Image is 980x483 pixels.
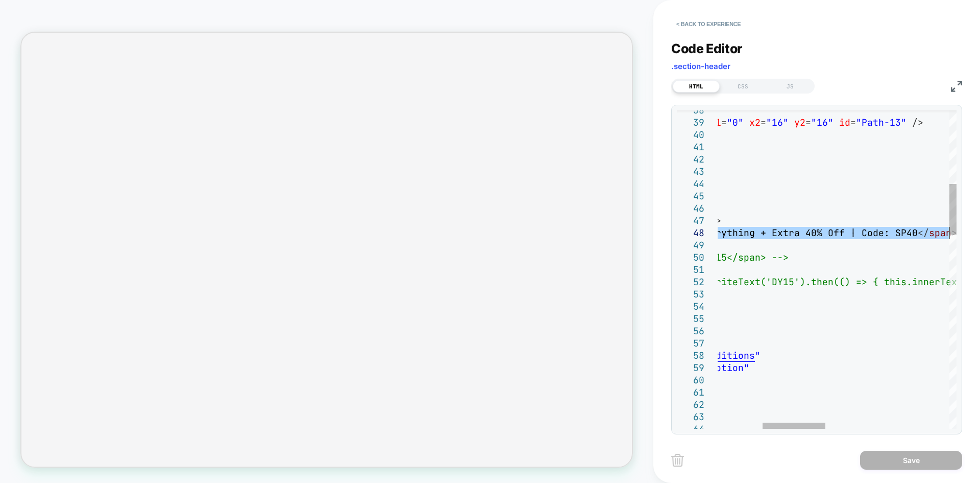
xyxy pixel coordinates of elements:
div: 48 [677,227,704,239]
span: Code Editor [671,41,743,56]
div: 60 [677,374,704,386]
div: 43 [677,166,704,178]
span: x2 [749,117,761,128]
span: > [716,215,721,226]
div: HTML [673,80,720,93]
div: 53 [677,288,704,301]
span: span [929,227,951,239]
span: " [755,350,761,361]
div: 44 [677,178,704,190]
span: "16" [811,117,834,128]
span: Get your 20% Off Everything + Extra 40% Off | Code [603,227,884,239]
span: = [721,117,727,128]
img: delete [671,454,684,467]
div: 51 [677,264,704,276]
div: 42 [677,153,704,166]
div: 58 [677,350,704,362]
span: y2 [794,117,805,128]
div: JS [767,80,814,93]
div: CSS [720,80,767,93]
span: : SP40 [884,227,918,239]
span: /> [912,117,923,128]
div: 62 [677,399,704,411]
div: 54 [677,301,704,313]
div: 52 [677,276,704,288]
div: 50 [677,251,704,264]
span: = [850,117,856,128]
span: = [761,117,766,128]
div: 55 [677,313,704,325]
span: "Path-13" [856,117,906,128]
div: 49 [677,239,704,251]
div: 57 [677,337,704,350]
div: 59 [677,362,704,374]
div: 41 [677,141,704,153]
span: id [839,117,850,128]
span: "16" [766,117,789,128]
div: 40 [677,129,704,141]
img: fullscreen [951,81,962,92]
div: 63 [677,411,704,423]
span: = [805,117,811,128]
div: 39 [677,117,704,129]
div: 46 [677,202,704,215]
span: "0" [727,117,744,128]
div: 61 [677,386,704,399]
span: .section-header [671,61,730,71]
div: 47 [677,215,704,227]
div: 56 [677,325,704,337]
button: < Back to experience [671,16,746,32]
div: 45 [677,190,704,202]
div: 64 [677,423,704,435]
span: </ [918,227,929,239]
button: Save [860,451,962,470]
